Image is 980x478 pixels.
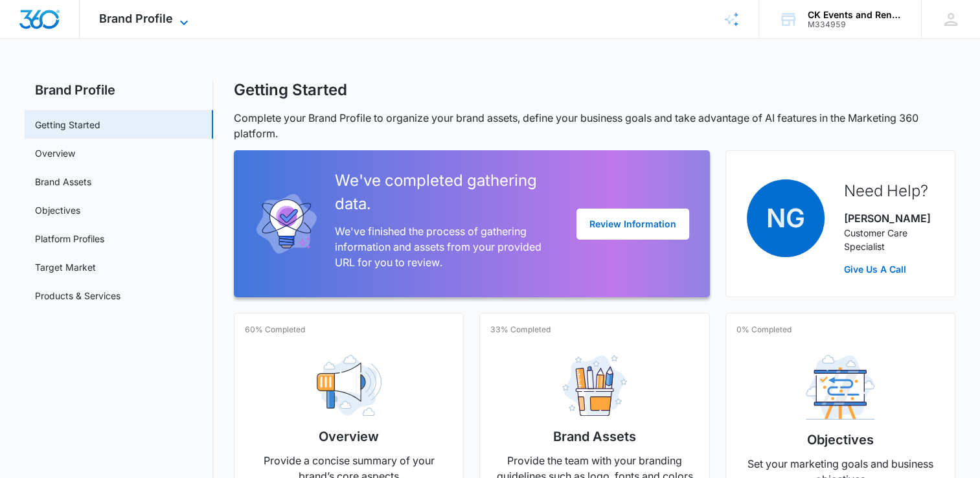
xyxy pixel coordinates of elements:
a: Products & Services [35,289,120,302]
h1: Getting Started [234,80,347,100]
a: Brand Assets [35,175,91,188]
p: We've finished the process of gathering information and assets from your provided URL for you to ... [335,223,556,270]
a: Overview [35,146,75,160]
p: 0% Completed [736,324,792,336]
span: NG [747,179,825,257]
p: 60% Completed [245,324,305,336]
span: Brand Profile [99,12,173,25]
h2: Need Help? [844,179,934,203]
a: Getting Started [35,118,100,131]
h2: Brand Profile [25,80,213,100]
p: [PERSON_NAME] [844,211,934,226]
p: Complete your Brand Profile to organize your brand assets, define your business goals and take ad... [234,110,955,141]
a: Target Market [35,260,96,274]
p: 33% Completed [490,324,551,336]
a: Platform Profiles [35,232,104,245]
a: Objectives [35,203,80,217]
h2: Overview [319,427,379,446]
h2: Objectives [807,430,874,450]
h2: Brand Assets [553,427,636,446]
p: Customer Care Specialist [844,226,934,253]
h2: We've completed gathering data. [335,169,556,216]
button: Review Information [576,209,689,240]
a: Give Us A Call [844,262,934,276]
div: account name [808,10,902,20]
div: account id [808,20,902,29]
